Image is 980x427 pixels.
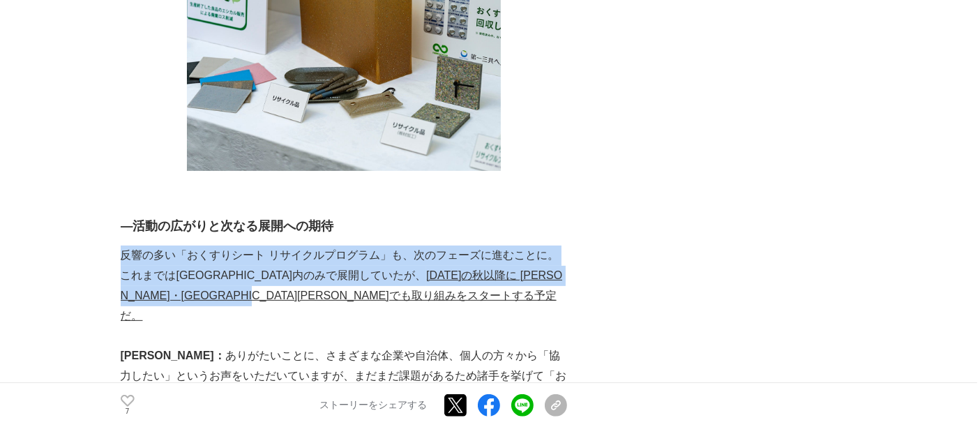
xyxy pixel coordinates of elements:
[121,246,567,326] p: 反響の多い「おくすりシート リサイクルプログラム」も、次のフェーズに進むことに。これまでは[GEOGRAPHIC_DATA]内のみで展開していたが、
[121,269,563,322] u: [DATE]の秋以降に [PERSON_NAME]・[GEOGRAPHIC_DATA][PERSON_NAME]でも取り組みをスタートする予定だ。
[320,399,428,412] p: ストーリーをシェアする
[121,350,225,361] strong: [PERSON_NAME]：
[121,408,135,415] p: 7
[121,216,567,237] h3: ―活動の広がりと次なる展開への期待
